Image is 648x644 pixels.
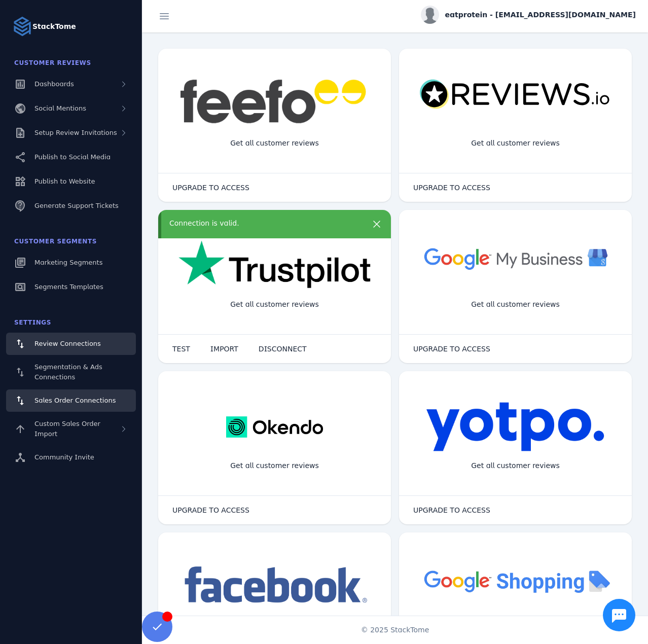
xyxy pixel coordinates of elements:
[14,59,91,66] span: Customer Reviews
[178,240,371,290] img: trustpilot.png
[172,345,190,352] span: TEST
[403,500,500,520] button: UPGRADE TO ACCESS
[419,563,611,599] img: googleshopping.png
[34,153,111,161] span: Publish to Social Media
[419,240,611,276] img: googlebusiness.png
[6,195,136,217] a: Generate Support Tickets
[34,363,102,381] span: Segmentation & Ads Connections
[12,16,32,37] img: Logo image
[34,202,119,209] span: Generate Support Tickets
[34,283,103,291] span: Segments Templates
[463,130,568,157] div: Get all customer reviews
[6,170,136,193] a: Publish to Website
[34,397,116,404] span: Sales Order Connections
[200,339,248,359] button: IMPORT
[463,452,568,479] div: Get all customer reviews
[34,104,86,112] span: Social Mentions
[32,21,76,32] strong: StackTome
[34,80,74,88] span: Dashboards
[34,340,101,347] span: Review Connections
[419,79,611,110] img: reviewsio.svg
[222,452,327,479] div: Get all customer reviews
[162,500,260,520] button: UPGRADE TO ACCESS
[6,276,136,298] a: Segments Templates
[162,177,260,198] button: UPGRADE TO ACCESS
[259,345,307,352] span: DISCONNECT
[413,507,490,514] span: UPGRADE TO ACCESS
[248,339,317,359] button: DISCONNECT
[34,420,100,438] span: Custom Sales Order Import
[367,218,387,238] button: more
[14,319,51,326] span: Settings
[455,614,575,640] div: Import Products from Google
[426,402,605,452] img: yotpo.png
[6,146,136,168] a: Publish to Social Media
[413,345,490,352] span: UPGRADE TO ACCESS
[6,333,136,355] a: Review Connections
[162,339,200,359] button: TEST
[226,402,323,452] img: okendo.webp
[34,177,95,185] span: Publish to Website
[6,389,136,412] a: Sales Order Connections
[172,507,249,514] span: UPGRADE TO ACCESS
[6,446,136,469] a: Community Invite
[445,10,636,20] span: eatprotein - [EMAIL_ADDRESS][DOMAIN_NAME]
[421,6,439,24] img: profile.jpg
[421,6,636,24] button: eatprotein - [EMAIL_ADDRESS][DOMAIN_NAME]
[222,130,327,157] div: Get all customer reviews
[172,184,249,191] span: UPGRADE TO ACCESS
[178,563,371,608] img: facebook.png
[34,259,102,266] span: Marketing Segments
[403,177,500,198] button: UPGRADE TO ACCESS
[169,218,362,229] div: Connection is valid.
[178,79,371,124] img: feefo.png
[34,129,117,136] span: Setup Review Invitations
[361,625,429,635] span: © 2025 StackTome
[413,184,490,191] span: UPGRADE TO ACCESS
[210,345,238,352] span: IMPORT
[463,291,568,318] div: Get all customer reviews
[6,252,136,274] a: Marketing Segments
[14,238,97,245] span: Customer Segments
[34,453,94,461] span: Community Invite
[222,291,327,318] div: Get all customer reviews
[403,339,500,359] button: UPGRADE TO ACCESS
[6,357,136,387] a: Segmentation & Ads Connections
